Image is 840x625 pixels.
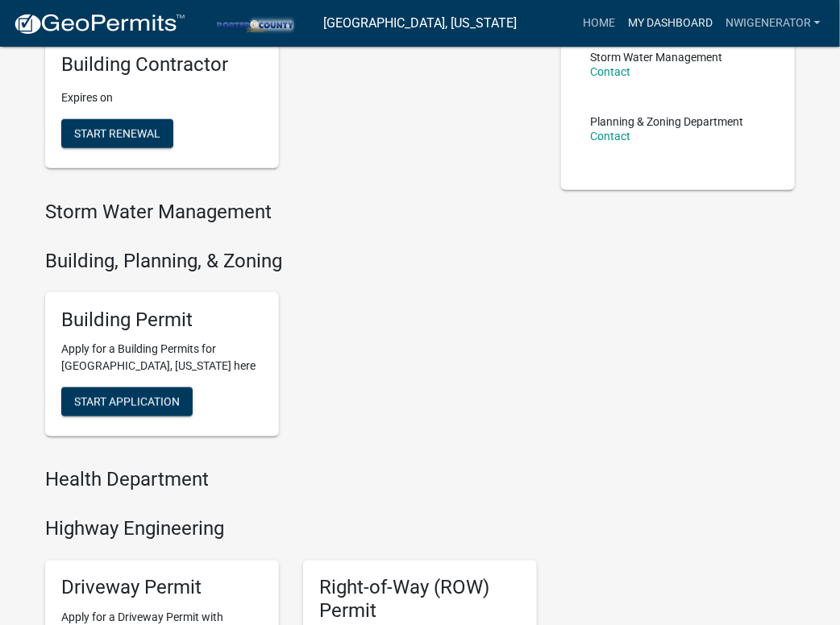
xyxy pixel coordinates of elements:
p: Planning & Zoning Department [590,116,743,127]
p: Expires on [61,89,263,106]
h4: Building, Planning, & Zoning [45,250,537,273]
a: Home [576,8,622,39]
a: Contact [590,130,630,143]
h4: Storm Water Management [45,201,537,224]
p: Storm Water Management [590,52,722,63]
button: Start Application [61,387,193,416]
h4: Health Department [45,469,537,492]
span: Start Application [74,395,180,408]
a: My Dashboard [622,8,719,39]
h5: Building Contractor [61,53,263,77]
p: Apply for a Building Permits for [GEOGRAPHIC_DATA], [US_STATE] here [61,341,263,375]
a: nwigenerator [719,8,827,39]
h5: Right-of-Way (ROW) Permit [319,577,521,623]
h4: Highway Engineering [45,518,537,541]
a: Contact [590,65,630,78]
h5: Building Permit [61,308,263,332]
img: Porter County, Indiana [198,12,310,34]
span: Start Renewal [74,127,160,140]
h5: Driveway Permit [61,577,263,600]
button: Start Renewal [61,119,173,148]
a: [GEOGRAPHIC_DATA], [US_STATE] [323,10,517,37]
